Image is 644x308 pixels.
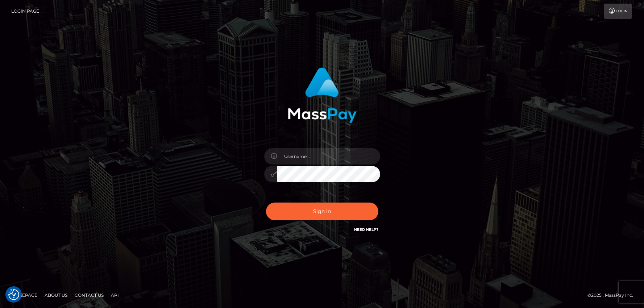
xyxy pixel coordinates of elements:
a: Homepage [8,290,40,301]
div: © 2025 , MassPay Inc. [587,291,639,299]
img: MassPay Login [288,67,357,123]
a: Login [604,4,632,19]
a: Need Help? [354,227,378,232]
img: Revisit consent button [8,289,19,300]
input: Username... [277,148,380,165]
a: API [108,290,122,301]
a: About Us [42,290,70,301]
a: Contact Us [72,290,107,301]
button: Sign in [266,203,378,220]
a: Login Page [11,4,39,19]
button: Consent Preferences [8,289,19,300]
